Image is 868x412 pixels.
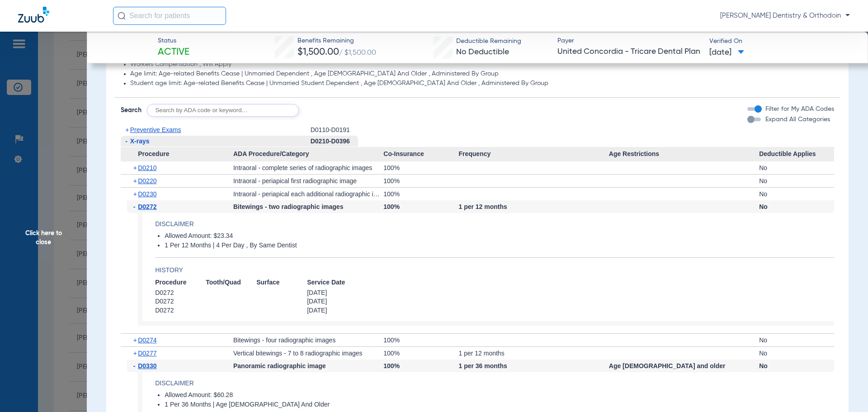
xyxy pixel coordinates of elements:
span: Benefits Remaining [297,36,376,46]
div: Bitewings - two radiographic images [233,200,383,213]
div: 100% [383,360,458,372]
h4: Disclaimer [155,219,834,229]
li: 1 Per 36 Months | Age [DEMOGRAPHIC_DATA] And Older [165,401,834,409]
span: X-rays [130,137,150,145]
span: Preventive Exams [130,126,181,133]
div: No [759,347,834,360]
li: Allowed Amount: $60.28 [165,391,834,399]
h4: Disclaimer [155,379,834,388]
span: + [133,161,138,174]
span: [DATE] [709,47,744,58]
span: Procedure [121,147,233,161]
div: Intraoral - periapical first radiographic image [233,175,383,187]
span: + [133,347,138,360]
div: D0110-D0191 [311,124,358,136]
li: Student age limit: Age-related Benefits Cease | Unmarried Student Dependent , Age [DEMOGRAPHIC_DA... [130,80,835,88]
span: Procedure [155,278,206,287]
span: Verified On [709,37,854,46]
div: Intraoral - periapical each additional radiographic image [233,188,383,200]
span: D0230 [138,190,156,198]
input: Search for patients [113,7,226,25]
span: D0272 [155,289,206,297]
span: Co-Insurance [383,147,458,161]
input: Search by ADA code or keyword… [147,104,299,117]
div: 1 per 36 months [458,360,609,372]
img: Search Icon [118,12,126,20]
h4: History [155,265,834,275]
span: Service Date [307,278,358,287]
div: 100% [383,161,458,174]
div: Age [DEMOGRAPHIC_DATA] and older [609,360,759,372]
div: Intraoral - complete series of radiographic images [233,161,383,174]
span: No Deductible [456,48,509,56]
span: + [125,126,129,133]
div: 1 per 12 months [458,200,609,213]
span: Age Restrictions [609,147,759,161]
li: Age limit: Age-related Benefits Cease | Unmarried Dependent , Age [DEMOGRAPHIC_DATA] And Older , ... [130,70,835,78]
img: Zuub Logo [18,7,49,23]
span: $1,500.00 [297,47,339,57]
span: - [125,137,127,145]
span: D0274 [138,336,156,344]
span: Surface [256,278,307,287]
span: [DATE] [307,297,358,306]
span: + [133,188,138,200]
span: D0210 [138,164,156,171]
div: No [759,161,834,174]
span: D0277 [138,350,156,357]
div: No [759,200,834,213]
div: 100% [383,175,458,187]
div: D0210-D0396 [311,136,358,147]
span: + [133,334,138,346]
li: Allowed Amount: $23.34 [165,232,834,240]
span: - [133,360,138,372]
div: Vertical bitewings - 7 to 8 radiographic images [233,347,383,360]
div: Bitewings - four radiographic images [233,334,383,346]
li: Workers Compensation , Will Apply [130,61,835,69]
span: D0272 [138,203,156,210]
span: Tooth/Quad [206,278,256,287]
span: [PERSON_NAME] Dentistry & Orthodoin [720,11,850,20]
span: Deductible Remaining [456,37,521,46]
div: 100% [383,200,458,213]
span: [DATE] [307,289,358,297]
span: Payer [557,36,702,46]
iframe: Chat Widget [823,369,868,412]
div: No [759,334,834,346]
span: Status [158,36,189,46]
span: Deductible Applies [759,147,834,161]
div: No [759,188,834,200]
span: D0330 [138,362,156,369]
span: + [133,175,138,187]
span: D0272 [155,306,206,315]
label: Filter for My ADA Codes [764,104,834,114]
div: 100% [383,188,458,200]
span: - [133,200,138,213]
div: 100% [383,334,458,346]
li: 1 Per 12 Months | 4 Per Day , By Same Dentist [165,242,834,250]
span: Search [121,106,142,115]
div: No [759,360,834,372]
span: Active [158,46,189,59]
span: ADA Procedure/Category [233,147,383,161]
span: United Concordia - Tricare Dental Plan [557,46,702,57]
span: D0220 [138,177,156,185]
span: [DATE] [307,306,358,315]
span: Frequency [458,147,609,161]
span: / $1,500.00 [339,49,376,57]
div: Panoramic radiographic image [233,360,383,372]
div: 1 per 12 months [458,347,609,360]
span: Expand All Categories [765,116,830,123]
div: No [759,175,834,187]
span: D0272 [155,297,206,306]
div: 100% [383,347,458,360]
